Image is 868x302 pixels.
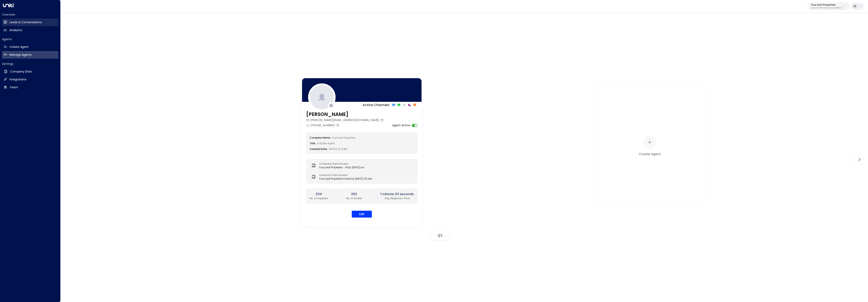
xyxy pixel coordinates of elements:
[2,76,58,83] a: Integrations
[639,151,660,156] div: Create Agent
[2,19,58,26] a: Leads & Conversations
[2,26,58,34] a: Analytics
[430,231,450,240] div: /
[9,85,18,89] h2: Team
[811,4,842,6] p: Four Leaf Properties
[380,197,414,200] p: Avg. Response Time
[811,7,842,9] p: 34e1cd17-0f68-49af-bd32-3c48ce8611d1
[319,162,362,166] label: Company Data Access:
[306,123,340,127] div: [PHONE_NUMBER]
[2,13,58,17] h2: Overview
[346,197,362,200] p: No. of Emails
[319,166,364,169] span: Four Leaf Properties - FAQs [DATE]csv
[329,147,347,151] span: [DATE] 10:14 AM
[438,233,439,238] span: 1
[310,147,328,151] label: Created Date:
[317,142,335,145] span: AI Sales Agent
[380,119,385,122] button: Copy
[2,68,58,75] a: Company Data
[363,103,390,107] p: Active Channels:
[440,233,442,238] span: 2
[9,53,32,57] h2: Manage Agents
[9,45,29,49] h2: Create Agent
[346,192,362,197] h2: 263
[310,197,328,200] p: No. of Inquiries
[10,69,32,74] h2: Company Data
[336,124,340,127] button: Copy
[807,2,850,10] button: Four Leaf Properties34e1cd17-0f68-49af-bd32-3c48ce8611d1
[319,177,372,181] span: Four Leaf Properties Inventory [DATE] (3).xlsx
[306,118,385,122] div: [PERSON_NAME][EMAIL_ADDRESS][DOMAIN_NAME]
[2,37,58,41] h2: Agents
[9,28,22,32] h2: Analytics
[2,62,58,66] h2: Settings
[332,136,355,139] span: Four Leaf Properties
[310,142,316,145] label: Title:
[352,211,372,218] button: Edit
[2,84,58,91] a: Team
[2,51,58,59] a: Manage Agents
[9,20,42,24] h2: Leads & Conversations
[310,192,328,197] h2: 204
[392,123,410,127] label: Agent Active
[9,77,26,82] h2: Integrations
[319,173,370,177] label: Inventory Data Access:
[380,192,414,197] h2: 1 minute 43 seconds
[2,43,58,51] a: Create Agent
[306,111,385,118] h3: [PERSON_NAME]
[310,136,331,139] label: Company Name:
